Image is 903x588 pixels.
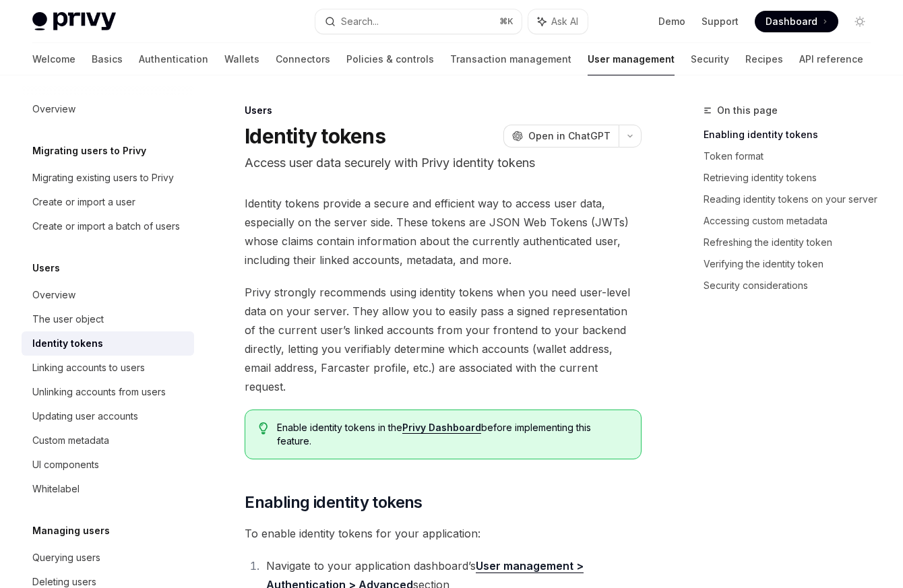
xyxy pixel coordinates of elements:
[245,492,423,513] span: Enabling identity tokens
[32,170,174,186] div: Migrating existing users to Privy
[717,102,778,119] span: On this page
[658,15,685,28] a: Demo
[551,15,578,28] span: Ask AI
[22,546,194,570] a: Querying users
[704,124,881,145] a: Enabling identity tokens
[32,143,146,159] h5: Migrating users to Privy
[704,253,881,275] a: Verifying the identity token
[702,15,739,28] a: Support
[22,331,194,356] a: Identity tokens
[22,453,194,477] a: UI components
[32,311,104,327] div: The user object
[32,360,145,376] div: Linking accounts to users
[755,11,838,32] a: Dashboard
[32,481,80,497] div: Whitelabel
[704,275,881,296] a: Security considerations
[588,43,675,75] a: User management
[259,422,268,434] svg: Tip
[32,101,75,117] div: Overview
[32,12,116,31] img: light logo
[32,194,135,210] div: Create or import a user
[22,166,194,190] a: Migrating existing users to Privy
[691,43,729,75] a: Security
[32,550,100,566] div: Querying users
[245,154,642,172] p: Access user data securely with Privy identity tokens
[32,408,138,424] div: Updating user accounts
[341,13,379,30] div: Search...
[32,523,110,539] h5: Managing users
[849,11,871,32] button: Toggle dark mode
[32,335,103,352] div: Identity tokens
[22,97,194,121] a: Overview
[503,125,619,148] button: Open in ChatGPT
[22,404,194,428] a: Updating user accounts
[32,457,99,473] div: UI components
[139,43,208,75] a: Authentication
[22,477,194,501] a: Whitelabel
[22,190,194,214] a: Create or import a user
[92,43,123,75] a: Basics
[766,15,817,28] span: Dashboard
[704,189,881,210] a: Reading identity tokens on your server
[32,260,60,276] h5: Users
[704,210,881,232] a: Accessing custom metadata
[704,232,881,253] a: Refreshing the identity token
[499,16,513,27] span: ⌘ K
[22,356,194,380] a: Linking accounts to users
[704,145,881,167] a: Token format
[704,167,881,189] a: Retrieving identity tokens
[245,283,642,396] span: Privy strongly recommends using identity tokens when you need user-level data on your server. The...
[32,218,180,234] div: Create or import a batch of users
[245,124,385,148] h1: Identity tokens
[22,214,194,238] a: Create or import a batch of users
[276,43,330,75] a: Connectors
[528,9,588,34] button: Ask AI
[32,432,109,449] div: Custom metadata
[245,524,642,543] span: To enable identity tokens for your application:
[245,104,642,117] div: Users
[32,287,75,303] div: Overview
[22,307,194,331] a: The user object
[32,384,166,400] div: Unlinking accounts from users
[315,9,522,34] button: Search...⌘K
[22,380,194,404] a: Unlinking accounts from users
[22,283,194,307] a: Overview
[22,428,194,453] a: Custom metadata
[799,43,863,75] a: API reference
[528,129,611,143] span: Open in ChatGPT
[346,43,434,75] a: Policies & controls
[745,43,783,75] a: Recipes
[245,194,642,269] span: Identity tokens provide a secure and efficient way to access user data, especially on the server ...
[450,43,571,75] a: Transaction management
[277,421,627,448] span: Enable identity tokens in the before implementing this feature.
[224,43,259,75] a: Wallets
[402,422,481,434] a: Privy Dashboard
[32,43,75,75] a: Welcome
